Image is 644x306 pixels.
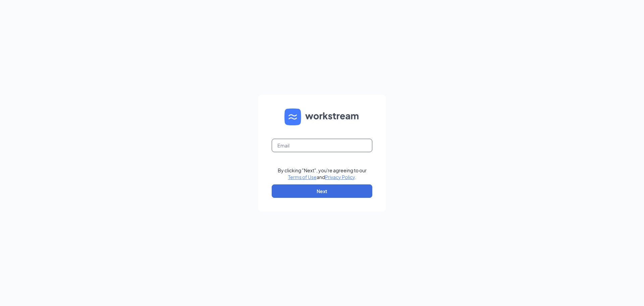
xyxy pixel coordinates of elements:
[278,167,367,180] div: By clicking "Next", you're agreeing to our and .
[325,174,355,180] a: Privacy Policy
[272,139,372,152] input: Email
[284,108,360,125] img: WS logo and Workstream text
[272,184,372,198] button: Next
[288,174,317,180] a: Terms of Use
